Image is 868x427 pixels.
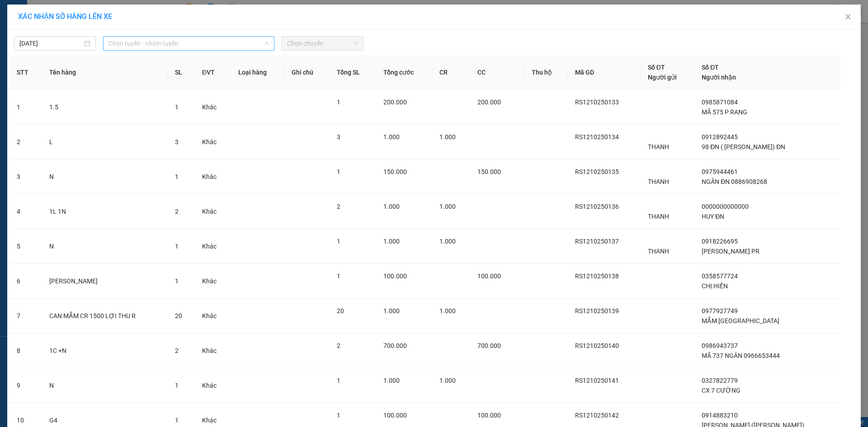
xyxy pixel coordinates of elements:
span: 0000000000000 [702,203,749,210]
td: Khác [195,333,231,368]
td: Khác [195,194,231,229]
td: N [42,160,168,194]
span: 150.000 [477,168,501,175]
td: N [42,368,168,403]
th: Ghi chú [284,55,330,90]
span: 20 [337,307,344,314]
th: Thu hộ [524,55,568,90]
th: STT [9,55,42,90]
td: 2 [9,125,42,160]
span: 2 [337,342,340,349]
span: XÁC NHẬN SỐ HÀNG LÊN XE [18,12,112,21]
span: RS1210250137 [575,238,619,245]
span: RS1210250139 [575,307,619,314]
span: CX 7 CƯỜNG [702,387,741,394]
span: 100.000 [383,272,407,280]
td: 6 [9,264,42,299]
span: Người gửi [648,74,677,81]
span: THANH [648,248,669,255]
span: 1 [337,238,340,245]
th: CR [432,55,471,90]
td: N [42,229,168,264]
th: Tên hàng [42,55,168,90]
span: 0912892445 [702,133,738,141]
td: Khác [195,90,231,125]
span: 200.000 [383,99,407,106]
td: 5 [9,229,42,264]
td: 1.5 [42,90,168,125]
span: 0975944461 [702,168,738,175]
th: SL [168,55,195,90]
td: Khác [195,160,231,194]
span: 1.000 [439,238,456,245]
span: 150.000 [383,168,407,175]
span: RS1210250141 [575,377,619,384]
th: ĐVT [195,55,231,90]
span: Người nhận [702,74,736,81]
span: CHỊ HIỀN [702,282,728,290]
span: [PERSON_NAME] PR [702,248,759,255]
span: 1 [175,417,179,424]
span: NGÂN ĐN 0886908268 [702,178,767,185]
span: 98 ĐN ( [PERSON_NAME]) ĐN [702,143,785,150]
span: down [264,41,269,46]
td: Khác [195,299,231,333]
span: HUY ĐN [702,213,724,220]
span: Chọn tuyến - nhóm tuyến [108,37,269,50]
span: 0985871084 [702,99,738,106]
span: 3 [175,138,179,145]
span: 0358577724 [702,272,738,280]
td: L [42,125,168,160]
span: 1 [175,382,179,389]
span: 0327822779 [702,377,738,384]
span: 1.000 [383,203,400,210]
span: 0918226695 [702,238,738,245]
th: Mã GD [568,55,641,90]
span: 1 [337,99,340,106]
span: 1.000 [439,203,456,210]
td: 4 [9,194,42,229]
td: [PERSON_NAME] [42,264,168,299]
span: Chọn chuyến [287,37,358,50]
td: 7 [9,299,42,333]
td: Khác [195,125,231,160]
input: 12/10/2025 [19,38,82,48]
span: RS1210250138 [575,272,619,280]
span: 1 [175,103,179,111]
span: 1 [337,168,340,175]
span: 2 [175,208,179,215]
td: Khác [195,264,231,299]
span: 20 [175,312,182,319]
span: 1.000 [383,133,400,141]
span: MÃ 575 P RANG [702,108,747,116]
span: 1 [175,277,179,285]
th: Tổng cước [376,55,432,90]
span: RS1210250136 [575,203,619,210]
span: 1.000 [383,377,400,384]
span: MÃ 737 NGÂN 0966653444 [702,352,780,359]
span: 100.000 [383,412,407,419]
span: 1.000 [383,307,400,314]
span: 1 [337,377,340,384]
span: RS1210250133 [575,99,619,106]
span: THANH [648,178,669,185]
span: 0914883210 [702,412,738,419]
th: Loại hàng [231,55,284,90]
span: 100.000 [477,272,501,280]
td: Khác [195,368,231,403]
span: Số ĐT [702,64,719,71]
td: 1 [9,90,42,125]
span: RS1210250140 [575,342,619,349]
span: close [844,13,852,20]
span: 100.000 [477,412,501,419]
span: Số ĐT [648,64,665,71]
span: 700.000 [477,342,501,349]
span: 0986943737 [702,342,738,349]
span: MẮM [GEOGRAPHIC_DATA] [702,317,779,324]
span: THANH [648,213,669,220]
span: 1 [337,412,340,419]
span: 1.000 [439,133,456,141]
span: 1 [175,243,179,250]
button: Close [835,5,861,30]
td: Khác [195,229,231,264]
